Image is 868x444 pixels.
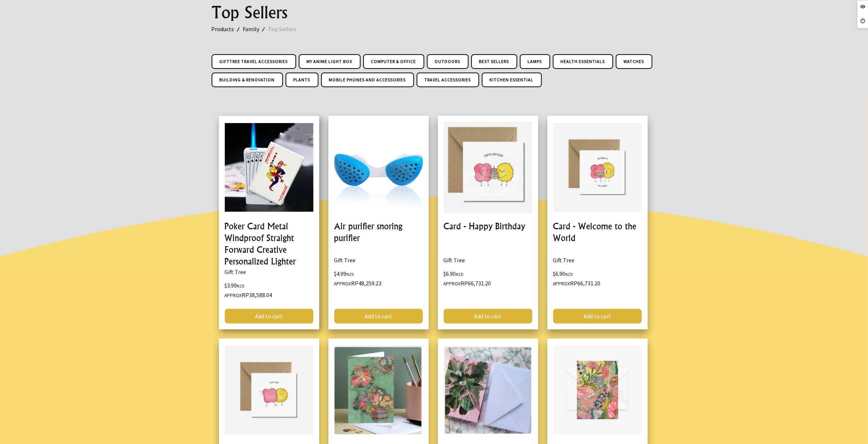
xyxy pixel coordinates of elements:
a: Products [212,24,243,34]
a: Add to cart [334,309,423,323]
a: Top Sellers [268,24,305,34]
h1: Top Sellers [212,4,657,21]
a: Computer & Office [363,54,424,69]
a: My Anime Light Box [299,54,361,69]
a: GiftTree Travel accessories [212,54,296,69]
a: Lamps [520,54,550,69]
a: Add to cart [553,309,642,323]
a: Health Essentials [553,54,613,69]
a: Add to cart [444,309,532,323]
a: Outdoors [427,54,469,69]
a: Mobile Phones And Accessories [321,73,414,87]
a: Add to cart [225,309,313,323]
a: Travel Accessories [417,73,479,87]
a: Best Sellers [471,54,517,69]
a: Watches [616,54,652,69]
a: Kitchen Essential [482,73,542,87]
a: Plants [286,73,318,87]
a: Building & Renovation [212,73,283,87]
a: Family [243,24,268,34]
